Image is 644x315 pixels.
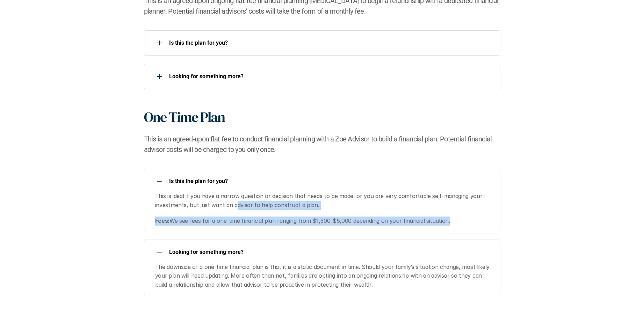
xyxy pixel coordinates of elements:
strong: Fees: [155,217,169,224]
p: The downside of a one-time financial plan is that it is a static document in time. Should your fa... [155,263,492,290]
p: Is this the plan for you?​ [169,39,491,46]
h2: This is an agreed-upon flat fee to conduct financial planning with a Zoe Advisor to build a finan... [144,134,500,155]
p: Looking for something more?​ [169,249,491,255]
h1: One Time Plan [144,109,225,125]
p: We see fees for a one-time financial plan ranging from $1,500-$5,000 depending on your financial ... [155,217,492,226]
p: Looking for something more?​ [169,73,491,80]
p: This is ideal if you have a narrow question or decision that needs to be made, or you are very co... [155,192,492,210]
p: Is this the plan for you?​ [169,178,491,184]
